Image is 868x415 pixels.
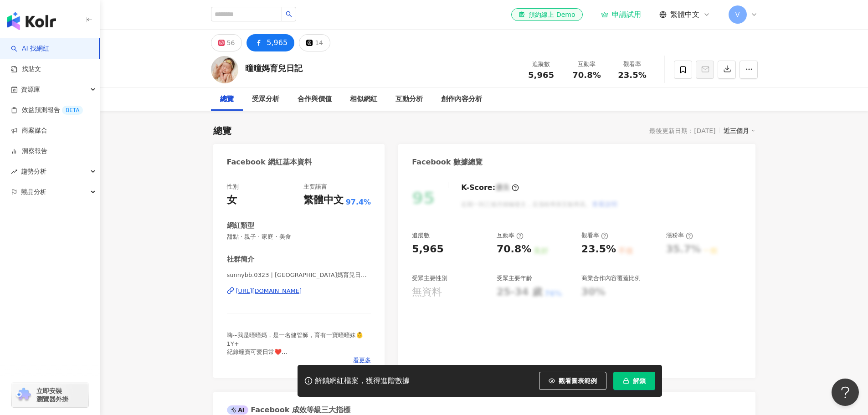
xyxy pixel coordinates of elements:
div: 無資料 [412,285,442,299]
span: 觀看圖表範例 [559,377,597,384]
div: 觀看率 [581,231,608,240]
span: 繁體中文 [670,10,699,20]
button: 14 [299,34,330,51]
span: 5,965 [528,70,554,80]
span: 70.8% [572,71,601,80]
div: 最後更新日期：[DATE] [649,127,715,134]
div: Facebook 成效等級三大指標 [227,405,351,415]
div: 互動率 [497,231,524,240]
div: 23.5% [581,242,616,256]
div: 5,965 [267,36,288,49]
div: 女 [227,193,237,207]
span: V [735,10,740,20]
div: 主要語言 [303,183,327,191]
div: 總覽 [213,124,231,137]
div: 近三個月 [724,125,755,137]
span: 解鎖 [633,377,646,384]
span: 23.5% [618,71,646,80]
div: Facebook 網紅基本資料 [227,157,312,167]
a: 找貼文 [11,65,41,74]
a: chrome extension立即安裝 瀏覽器外掛 [12,383,88,407]
img: KOL Avatar [211,56,238,83]
button: 觀看圖表範例 [539,372,606,390]
div: 互動率 [570,60,604,69]
a: 洞察報告 [11,147,47,156]
span: search [286,11,292,17]
div: 商業合作內容覆蓋比例 [581,274,641,282]
span: sunnybb.0323 | [GEOGRAPHIC_DATA]媽育兒日記 | [PERSON_NAME].0323 [227,271,371,279]
a: 預約線上 Demo [511,8,582,21]
div: 曈曈媽育兒日記 [245,62,303,74]
div: 受眾分析 [252,94,279,105]
div: 漲粉率 [666,231,693,240]
span: 甜點 · 親子 · 家庭 · 美食 [227,233,371,241]
span: 立即安裝 瀏覽器外掛 [36,387,68,403]
div: 觀看率 [615,60,650,69]
button: 5,965 [247,34,294,51]
a: 效益預測報告BETA [11,106,83,115]
div: 互動分析 [395,94,423,105]
div: K-Score : [461,183,519,193]
span: 嗨~我是曈曈媽，是一名健管師，育有一寶曈曈妹👶1Y+ 紀錄曈寶可愛日常❤️ 親子共讀、育兒知識分享❤️ 歡迎加入LINE群聊聊 [URL][DOMAIN_NAME] 商業合作私訊或電郵喔~謝謝 [227,332,364,405]
a: searchAI 找網紅 [11,44,49,53]
div: [URL][DOMAIN_NAME] [236,287,302,295]
div: 14 [315,36,323,49]
div: 追蹤數 [524,60,559,69]
div: 追蹤數 [412,231,430,240]
div: 70.8% [497,242,531,256]
span: 資源庫 [21,79,40,100]
button: 解鎖 [613,372,655,390]
div: 相似網紅 [350,94,377,105]
a: 申請試用 [601,10,641,19]
div: 性別 [227,183,239,191]
a: 商案媒合 [11,126,47,135]
img: logo [7,12,56,30]
button: 56 [211,34,242,51]
div: AI [227,405,249,415]
div: Facebook 數據總覽 [412,157,483,167]
span: 看更多 [353,356,371,364]
span: 97.4% [346,197,371,207]
a: [URL][DOMAIN_NAME] [227,287,371,295]
span: 競品分析 [21,182,46,202]
div: 56 [227,36,235,49]
div: 總覽 [220,94,234,105]
div: 網紅類型 [227,221,254,231]
div: 受眾主要性別 [412,274,447,282]
div: 解鎖網紅檔案，獲得進階數據 [315,376,410,386]
div: 合作與價值 [298,94,332,105]
span: 趨勢分析 [21,161,46,182]
div: 5,965 [412,242,444,256]
img: chrome extension [15,388,32,402]
div: 繁體中文 [303,193,344,207]
div: 社群簡介 [227,255,254,264]
div: 受眾主要年齡 [497,274,532,282]
span: rise [11,169,17,175]
div: 預約線上 Demo [519,10,575,19]
div: 創作內容分析 [441,94,482,105]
